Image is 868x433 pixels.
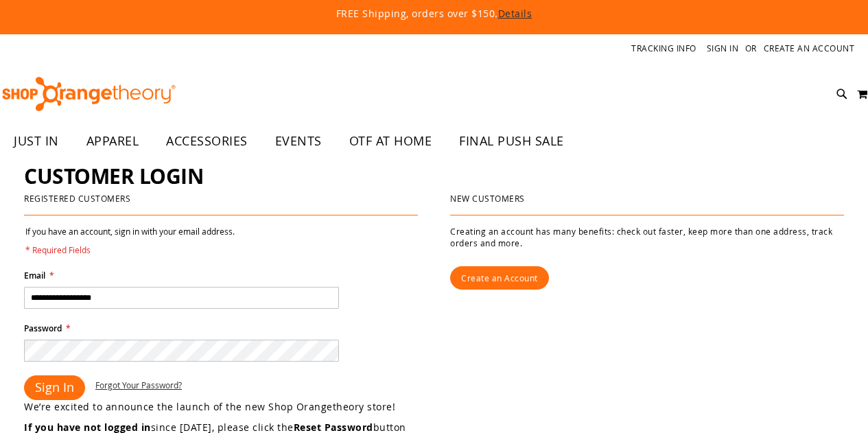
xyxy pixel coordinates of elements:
span: Customer Login [24,162,203,190]
span: APPAREL [86,126,139,156]
a: Tracking Info [631,43,696,54]
span: * Required Fields [25,244,235,256]
span: JUST IN [14,126,59,156]
a: Create an Account [764,43,855,54]
strong: New Customers [450,193,525,204]
a: Create an Account [450,266,549,290]
span: FINAL PUSH SALE [459,126,564,156]
span: Password [24,323,62,334]
span: OTF AT HOME [349,126,432,156]
span: Email [24,270,45,281]
a: Details [498,7,532,20]
a: ACCESSORIES [152,126,261,157]
legend: If you have an account, sign in with your email address. [24,226,236,256]
p: We’re excited to announce the launch of the new Shop Orangetheory store! [24,400,434,414]
a: EVENTS [261,126,336,157]
span: Forgot Your Password? [95,379,182,390]
strong: Registered Customers [24,193,130,204]
a: FINAL PUSH SALE [445,126,578,157]
a: OTF AT HOME [336,126,446,157]
p: Creating an account has many benefits: check out faster, keep more than one address, track orders... [450,226,844,249]
p: FREE Shipping, orders over $150. [49,7,819,21]
a: APPAREL [73,126,153,157]
button: Sign In [24,375,85,400]
span: Sign In [35,379,74,395]
span: EVENTS [275,126,322,156]
span: Create an Account [461,272,538,283]
a: Forgot Your Password? [95,379,182,391]
span: ACCESSORIES [166,126,248,156]
a: Sign In [707,43,739,54]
